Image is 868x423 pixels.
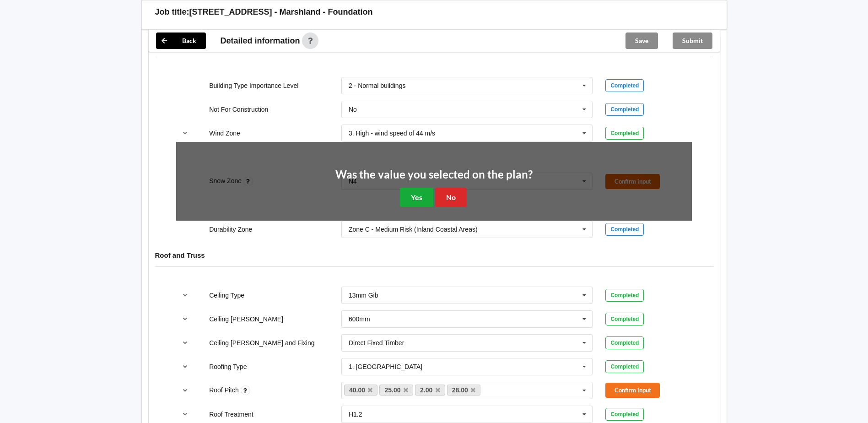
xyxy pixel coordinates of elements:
[447,385,481,396] a: 28.00
[379,385,413,396] a: 25.00
[349,226,478,233] div: Zone C - Medium Risk (Inland Coastal Areas)
[176,125,194,141] button: reference-toggle
[209,386,240,394] label: Roof Pitch
[605,79,644,92] div: Completed
[349,292,378,298] div: 13mm Gib
[605,223,644,236] div: Completed
[605,127,644,140] div: Completed
[349,130,435,136] div: 3. High - wind speed of 44 m/s
[176,287,194,304] button: reference-toggle
[400,188,433,206] button: Yes
[605,336,644,349] div: Completed
[156,33,206,49] button: Back
[344,385,378,396] a: 40.00
[349,106,357,113] div: No
[176,406,194,423] button: reference-toggle
[209,130,240,137] label: Wind Zone
[209,411,253,418] label: Roof Treatment
[209,82,298,89] label: Building Type Importance Level
[605,360,644,373] div: Completed
[605,103,644,116] div: Completed
[605,383,660,398] button: Confirm input
[605,408,644,421] div: Completed
[209,106,268,113] label: Not For Construction
[209,339,314,347] label: Ceiling [PERSON_NAME] and Fixing
[349,340,404,346] div: Direct Fixed Timber
[209,363,247,370] label: Roofing Type
[189,7,373,17] h3: [STREET_ADDRESS] - Marshland - Foundation
[605,289,644,302] div: Completed
[176,335,194,351] button: reference-toggle
[155,7,189,17] h3: Job title:
[176,382,194,399] button: reference-toggle
[176,311,194,327] button: reference-toggle
[349,82,406,89] div: 2 - Normal buildings
[349,363,422,370] div: 1. [GEOGRAPHIC_DATA]
[335,168,533,182] h2: Was the value you selected on the plan?
[155,251,713,260] h4: Roof and Truss
[209,226,252,233] label: Durability Zone
[209,315,283,323] label: Ceiling [PERSON_NAME]
[605,313,644,325] div: Completed
[349,411,362,418] div: H1.2
[435,188,467,206] button: No
[176,358,194,375] button: reference-toggle
[415,385,445,396] a: 2.00
[349,316,370,322] div: 600mm
[209,292,244,299] label: Ceiling Type
[221,37,300,45] span: Detailed information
